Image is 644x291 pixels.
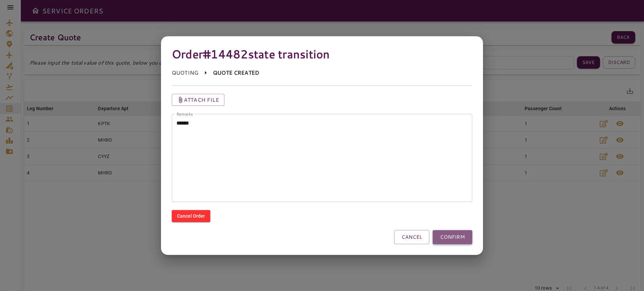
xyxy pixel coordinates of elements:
[172,210,210,222] button: Cancel Order
[172,47,472,61] h4: Order #14482 state transition
[213,69,259,77] p: QUOTE CREATED
[184,96,219,104] p: Attach file
[176,111,193,117] label: Remarks
[172,69,198,77] p: QUOTING
[172,94,224,106] button: Attach file
[433,230,472,244] button: CONFIRM
[394,230,429,244] button: CANCEL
